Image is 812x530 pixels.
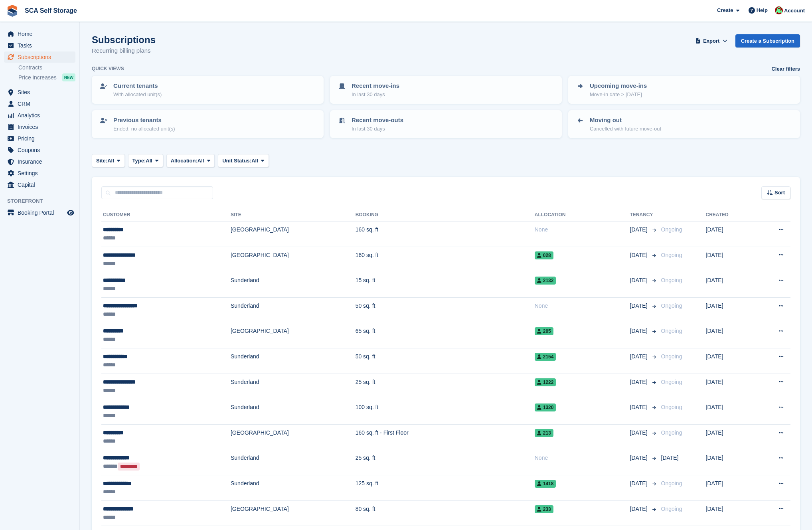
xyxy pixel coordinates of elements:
[4,156,75,167] a: menu
[231,297,356,323] td: Sunderland
[630,479,649,488] span: [DATE]
[661,379,682,385] span: Ongoing
[113,125,175,133] p: Ended, no allocated unit(s)
[771,65,800,73] a: Clear filters
[4,28,75,40] a: menu
[92,34,156,45] h1: Subscriptions
[113,91,162,99] p: With allocated unit(s)
[356,450,535,475] td: 25 sq. ft
[352,81,399,91] p: Recent move-ins
[231,399,356,425] td: Sunderland
[22,4,80,17] a: SCA Self Storage
[18,98,65,109] span: CRM
[18,110,65,121] span: Analytics
[231,348,356,374] td: Sunderland
[535,209,630,221] th: Allocation
[231,475,356,501] td: Sunderland
[706,323,755,348] td: [DATE]
[96,157,107,165] span: Site:
[735,34,800,47] a: Create a Subscription
[535,378,556,386] span: 1222
[535,225,630,234] div: None
[18,168,65,179] span: Settings
[132,157,146,165] span: Type:
[569,77,799,103] a: Upcoming move-ins Move-in date > [DATE]
[18,121,65,132] span: Invoices
[18,156,65,167] span: Insurance
[706,221,755,247] td: [DATE]
[231,272,356,298] td: Sunderland
[18,87,65,98] span: Sites
[66,208,75,218] a: Preview store
[18,73,75,82] a: Price increases NEW
[231,500,356,526] td: [GEOGRAPHIC_DATA]
[356,475,535,501] td: 125 sq. ft
[18,28,65,40] span: Home
[352,116,403,125] p: Recent move-outs
[231,450,356,475] td: Sunderland
[18,179,65,190] span: Capital
[356,500,535,526] td: 80 sq. ft
[4,144,75,156] a: menu
[331,111,561,137] a: Recent move-outs In last 30 days
[4,207,75,218] a: menu
[7,197,79,205] span: Storefront
[717,6,733,14] span: Create
[4,87,75,98] a: menu
[630,378,649,386] span: [DATE]
[62,73,75,81] div: NEW
[146,157,152,165] span: All
[107,157,114,165] span: All
[706,475,755,501] td: [DATE]
[356,209,535,221] th: Booking
[356,221,535,247] td: 160 sq. ft
[706,424,755,450] td: [DATE]
[93,77,323,103] a: Current tenants With allocated unit(s)
[113,81,162,91] p: Current tenants
[661,506,682,512] span: Ongoing
[774,189,785,197] span: Sort
[535,505,553,513] span: 233
[356,297,535,323] td: 50 sq. ft
[93,111,323,137] a: Previous tenants Ended, no allocated unit(s)
[590,91,647,99] p: Move-in date > [DATE]
[101,209,231,221] th: Customer
[18,40,65,51] span: Tasks
[661,277,682,283] span: Ongoing
[231,374,356,399] td: Sunderland
[4,121,75,132] a: menu
[535,327,553,335] span: 205
[630,225,649,234] span: [DATE]
[18,207,65,218] span: Booking Portal
[661,404,682,410] span: Ongoing
[535,302,630,310] div: None
[4,179,75,190] a: menu
[630,429,649,437] span: [DATE]
[128,154,163,167] button: Type: All
[18,133,65,144] span: Pricing
[92,46,156,55] p: Recurring billing plans
[222,157,251,165] span: Unit Status:
[331,77,561,103] a: Recent move-ins In last 30 days
[706,272,755,298] td: [DATE]
[535,251,553,259] span: 028
[356,247,535,272] td: 160 sq. ft
[706,209,755,221] th: Created
[630,276,649,285] span: [DATE]
[92,154,125,167] button: Site: All
[706,450,755,475] td: [DATE]
[661,328,682,334] span: Ongoing
[218,154,269,167] button: Unit Status: All
[590,81,647,91] p: Upcoming move-ins
[92,65,124,72] h6: Quick views
[630,352,649,361] span: [DATE]
[661,455,679,461] span: [DATE]
[630,251,649,259] span: [DATE]
[535,353,556,361] span: 2154
[18,144,65,156] span: Coupons
[251,157,258,165] span: All
[535,480,556,488] span: 1418
[630,454,649,462] span: [DATE]
[171,157,198,165] span: Allocation:
[661,252,682,258] span: Ongoing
